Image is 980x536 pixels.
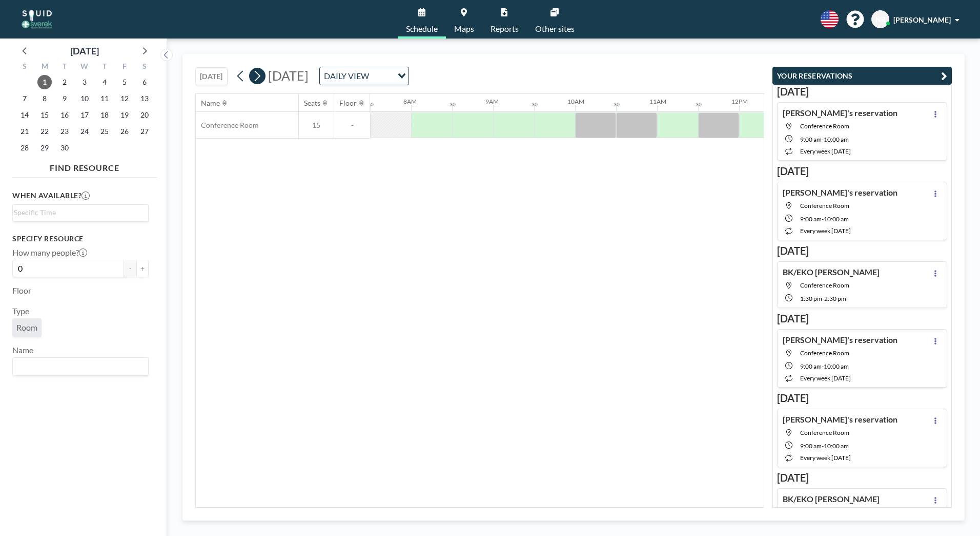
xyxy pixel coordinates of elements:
[783,414,897,425] h4: [PERSON_NAME]'s reservation
[800,202,849,209] span: Conference Room
[367,101,374,108] div: 30
[117,75,132,89] span: Friday, September 5, 2025
[70,44,99,58] div: [DATE]
[77,91,92,106] span: Wednesday, September 10, 2025
[97,108,112,122] span: Thursday, September 18, 2025
[535,25,575,33] span: Other sites
[57,124,72,139] span: Tuesday, September 23, 2025
[299,121,334,130] span: 15
[37,75,52,89] span: Monday, September 1, 2025
[783,187,897,198] h4: [PERSON_NAME]'s reservation
[37,141,52,155] span: Monday, September 29, 2025
[16,322,37,333] span: Room
[824,442,849,450] span: 10:00 AM
[12,234,149,243] h3: Specify resource
[649,98,666,105] div: 11AM
[196,121,259,130] span: Conference Room
[12,345,33,355] label: Name
[800,429,849,436] span: Conference Room
[372,69,392,83] input: Search for option
[777,392,947,405] h3: [DATE]
[800,215,822,223] span: 9:00 AM
[893,15,951,24] span: [PERSON_NAME]
[97,75,112,89] span: Thursday, September 4, 2025
[772,67,952,85] button: YOUR RESERVATIONS
[731,98,748,105] div: 12PM
[137,75,152,89] span: Saturday, September 6, 2025
[117,91,132,106] span: Friday, September 12, 2025
[777,244,947,257] h3: [DATE]
[136,260,149,277] button: +
[12,159,157,173] h4: FIND RESOURCE
[97,91,112,106] span: Thursday, September 11, 2025
[800,295,822,302] span: 1:30 PM
[783,267,880,277] h4: BK/EKO [PERSON_NAME]
[824,295,846,302] span: 2:30 PM
[37,108,52,122] span: Monday, September 15, 2025
[77,108,92,122] span: Wednesday, September 17, 2025
[696,101,702,108] div: 30
[783,494,880,504] h4: BK/EKO [PERSON_NAME]
[134,61,154,74] div: S
[824,215,849,223] span: 10:00 AM
[137,108,152,122] span: Saturday, September 20, 2025
[94,61,114,74] div: T
[339,99,357,108] div: Floor
[800,454,851,462] span: every week [DATE]
[822,362,824,370] span: -
[57,141,72,155] span: Tuesday, September 30, 2025
[16,9,57,30] img: organization-logo
[800,122,849,130] span: Conference Room
[57,75,72,89] span: Tuesday, September 2, 2025
[97,124,112,139] span: Thursday, September 25, 2025
[320,67,409,85] div: Search for option
[14,360,142,373] input: Search for option
[77,75,92,89] span: Wednesday, September 3, 2025
[195,67,228,85] button: [DATE]
[822,136,824,143] span: -
[12,247,87,258] label: How many people?
[800,281,849,289] span: Conference Room
[322,69,371,83] span: DAILY VIEW
[485,98,499,105] div: 9AM
[800,349,849,357] span: Conference Room
[783,108,897,118] h4: [PERSON_NAME]'s reservation
[777,312,947,325] h3: [DATE]
[35,61,55,74] div: M
[822,295,824,302] span: -
[800,227,851,235] span: every week [DATE]
[783,335,897,345] h4: [PERSON_NAME]'s reservation
[17,108,32,122] span: Sunday, September 14, 2025
[137,91,152,106] span: Saturday, September 13, 2025
[824,362,849,370] span: 10:00 AM
[403,98,417,105] div: 8AM
[334,121,370,130] span: -
[13,205,148,220] div: Search for option
[37,124,52,139] span: Monday, September 22, 2025
[491,25,519,33] span: Reports
[57,108,72,122] span: Tuesday, September 16, 2025
[17,91,32,106] span: Sunday, September 7, 2025
[304,99,320,108] div: Seats
[800,136,822,143] span: 9:00 AM
[124,260,136,277] button: -
[822,215,824,223] span: -
[117,108,132,122] span: Friday, September 19, 2025
[14,207,142,218] input: Search for option
[12,285,31,296] label: Floor
[37,91,52,106] span: Monday, September 8, 2025
[800,374,851,382] span: every week [DATE]
[777,85,947,98] h3: [DATE]
[454,25,474,33] span: Maps
[114,61,134,74] div: F
[268,68,309,83] span: [DATE]
[800,147,851,155] span: every week [DATE]
[137,124,152,139] span: Saturday, September 27, 2025
[17,141,32,155] span: Sunday, September 28, 2025
[777,165,947,178] h3: [DATE]
[12,306,29,316] label: Type
[875,15,886,24] span: NR
[17,124,32,139] span: Sunday, September 21, 2025
[15,61,35,74] div: S
[567,98,584,105] div: 10AM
